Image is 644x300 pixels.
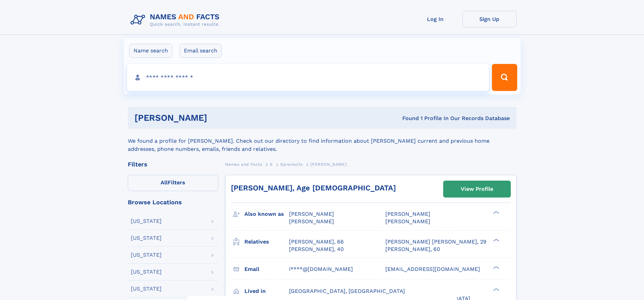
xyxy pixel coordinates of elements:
span: [GEOGRAPHIC_DATA], [GEOGRAPHIC_DATA] [289,288,405,294]
a: Sign Up [462,11,517,27]
div: [US_STATE] [131,252,162,258]
span: [PERSON_NAME] [289,211,334,217]
h3: Email [244,263,289,275]
span: [PERSON_NAME] [310,162,347,167]
div: We found a profile for [PERSON_NAME]. Check out our directory to find information about [PERSON_N... [128,129,517,153]
div: [US_STATE] [131,235,162,241]
div: View Profile [461,181,493,197]
div: Found 1 Profile In Our Records Database [305,115,510,122]
div: Filters [128,161,218,167]
button: Search Button [492,64,517,91]
input: search input [127,64,489,91]
a: View Profile [444,181,510,197]
span: [PERSON_NAME] [385,211,430,217]
a: [PERSON_NAME], 66 [289,238,344,246]
a: Log In [408,11,462,27]
div: ❯ [492,287,500,292]
div: [US_STATE] [131,269,162,275]
div: [US_STATE] [131,218,162,224]
label: Email search [180,44,222,58]
span: [PERSON_NAME] [385,218,430,225]
div: ❯ [492,265,500,270]
label: Name search [129,44,172,58]
span: S [270,162,273,167]
div: [US_STATE] [131,286,162,292]
h3: Also known as [244,208,289,220]
span: Spremullo [280,162,303,167]
label: Filters [128,175,218,191]
a: [PERSON_NAME], 40 [289,246,344,253]
a: Spremullo [280,160,303,168]
a: [PERSON_NAME] [PERSON_NAME], 29 [385,238,486,246]
a: [PERSON_NAME], Age [DEMOGRAPHIC_DATA] [231,184,396,192]
span: All [161,179,168,186]
a: [PERSON_NAME], 60 [385,246,440,253]
h3: Relatives [244,236,289,248]
h1: [PERSON_NAME] [135,114,305,122]
h3: Lived in [244,285,289,297]
div: Browse Locations [128,199,218,205]
span: [PERSON_NAME] [289,218,334,225]
a: S [270,160,273,168]
img: Logo Names and Facts [128,11,225,29]
a: Names and Facts [225,160,262,168]
div: ❯ [492,238,500,242]
span: [EMAIL_ADDRESS][DOMAIN_NAME] [385,266,480,272]
div: ❯ [492,210,500,215]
